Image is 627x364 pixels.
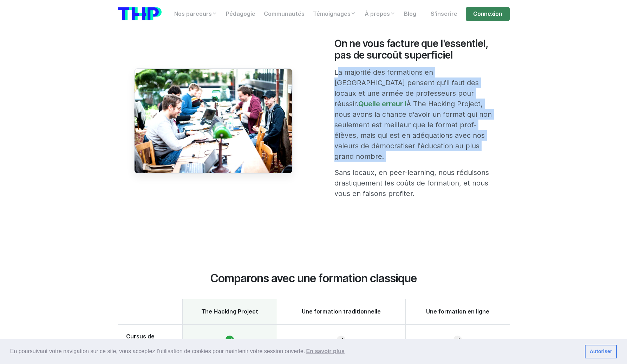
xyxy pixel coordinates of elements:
th: Une formation traditionnelle [277,299,405,325]
th: The Hacking Project [182,299,277,325]
p: Sans locaux, en peer-learning, nous réduisons drastiquement les coûts de formation, et nous vous ... [334,167,493,199]
a: dismiss cookie message [585,345,617,359]
span: Cursus de qualité [126,333,174,346]
a: Pédagogie [222,7,260,21]
th: Une formation en ligne [405,299,509,325]
span: En poursuivant votre navigation sur ce site, vous acceptez l’utilisation de cookies pour mainteni... [10,346,579,357]
img: étudiants en reconversion vers le développement web [134,68,293,174]
a: learn more about cookies [305,346,346,357]
a: S'inscrire [426,7,462,21]
a: Témoignages [309,7,360,21]
a: Nos parcours [170,7,222,21]
h2: On ne vous facture que l'essentiel, pas de surcoût superficiel [334,38,493,61]
p: La majorité des formations en [GEOGRAPHIC_DATA] pensent qu'il faut des locaux et une armée de pro... [334,67,493,162]
a: À propos [360,7,400,21]
a: Connexion [466,7,509,21]
a: Communautés [260,7,309,21]
a: Blog [400,7,420,21]
a: Quelle erreur ! [358,100,406,108]
h2: Comparons avec une formation classique [151,272,476,294]
img: logo [118,7,162,20]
